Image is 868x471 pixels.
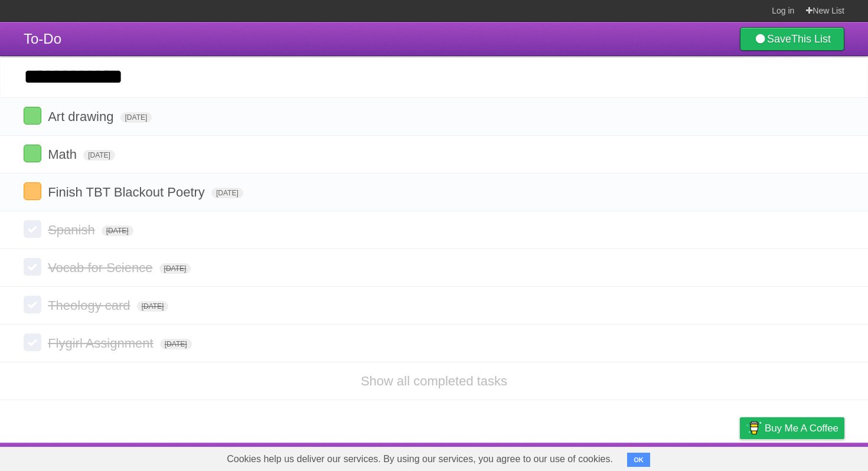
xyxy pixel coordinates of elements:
[48,336,156,351] span: Flygirl Assignment
[24,296,41,313] label: Done
[725,446,755,468] a: Privacy
[791,33,831,45] b: This List
[24,107,41,125] label: Done
[83,150,115,161] span: [DATE]
[24,182,41,200] label: Done
[215,447,625,471] span: Cookies help us deliver our services. By using our services, you agree to our use of cookies.
[740,417,844,439] a: Buy me a coffee
[24,145,41,162] label: Done
[159,263,191,274] span: [DATE]
[24,333,41,351] label: Done
[24,220,41,238] label: Done
[622,446,670,468] a: Developers
[48,185,208,199] span: Finish TBT Blackout Poetry
[627,453,650,467] button: OK
[684,446,710,468] a: Terms
[48,223,98,237] span: Spanish
[211,188,243,198] span: [DATE]
[48,298,133,313] span: Theology card
[160,339,192,349] span: [DATE]
[48,260,155,275] span: Vocab for Science
[137,301,169,312] span: [DATE]
[120,112,152,123] span: [DATE]
[583,446,608,468] a: About
[24,31,61,47] span: To-Do
[48,147,80,162] span: Math
[102,225,133,236] span: [DATE]
[48,109,116,124] span: Art drawing
[740,27,844,51] a: SaveThis List
[361,374,507,388] a: Show all completed tasks
[24,258,41,276] label: Done
[770,446,844,468] a: Suggest a feature
[765,418,838,439] span: Buy me a coffee
[746,418,762,438] img: Buy me a coffee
